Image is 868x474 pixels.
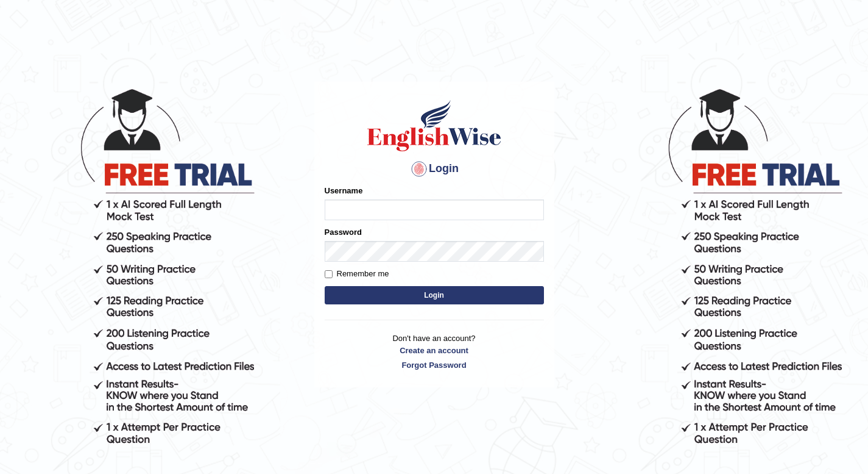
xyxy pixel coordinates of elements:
button: Login [325,286,544,304]
h4: Login [325,159,544,179]
label: Remember me [325,268,389,280]
a: Create an account [325,345,544,356]
p: Don't have an account? [325,332,544,370]
input: Remember me [325,270,333,278]
img: Logo of English Wise sign in for intelligent practice with AI [365,98,504,153]
label: Password [325,226,362,238]
a: Forgot Password [325,359,544,371]
label: Username [325,185,363,196]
